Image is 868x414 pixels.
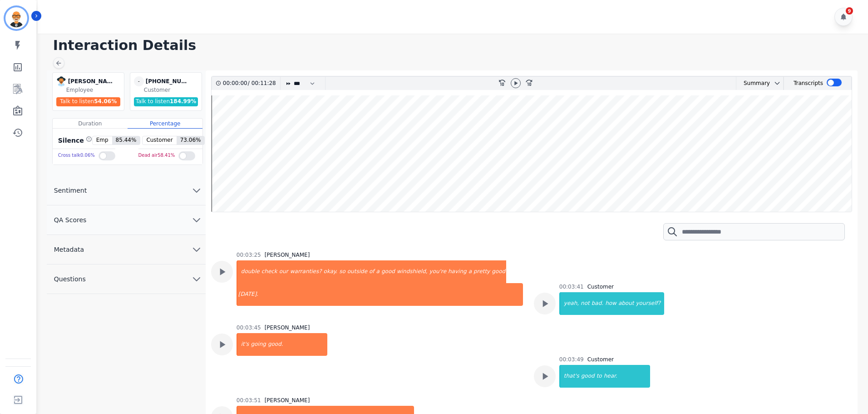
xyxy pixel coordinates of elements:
svg: chevron down [191,214,202,225]
div: a [375,260,380,283]
div: Transcripts [794,77,823,90]
button: Metadata chevron down [47,235,206,264]
div: [PERSON_NAME] [265,324,310,331]
div: Employee [66,86,122,94]
div: yourself? [635,292,665,315]
div: okay. [323,260,339,283]
div: 00:03:49 [559,356,584,363]
div: bad. [591,292,604,315]
svg: chevron down [191,274,202,284]
div: you're [429,260,447,283]
div: Talk to listen [56,97,121,106]
span: Metadata [47,245,91,254]
img: Bordered avatar [5,7,27,29]
div: [DATE]. [237,283,523,306]
div: 00:03:41 [559,283,584,290]
div: 00:11:28 [250,77,275,90]
div: 00:00:00 [223,77,248,90]
div: that's [560,365,580,388]
div: so [338,260,346,283]
span: Questions [47,274,93,284]
div: windshield, [396,260,429,283]
div: 00:03:51 [237,397,261,404]
div: [PERSON_NAME] [265,251,310,259]
div: Duration [53,119,128,129]
div: pretty [473,260,491,283]
div: going [250,333,267,356]
div: / [223,77,278,90]
span: - [134,76,144,86]
div: to [596,365,603,388]
div: 00:03:25 [237,251,261,259]
svg: chevron down [191,185,202,196]
button: chevron down [770,80,781,87]
div: 9 [846,7,853,15]
div: warranties? [289,260,323,283]
span: 54.06 % [94,98,117,105]
div: how [604,292,617,315]
div: Customer [144,86,200,94]
div: having [447,260,468,283]
div: of [368,260,375,283]
button: QA Scores chevron down [47,205,206,235]
div: Silence [56,136,92,145]
div: a [468,260,473,283]
button: Sentiment chevron down [47,176,206,205]
svg: chevron down [191,244,202,255]
div: Summary [736,77,770,90]
div: not [580,292,591,315]
span: Customer [143,136,176,145]
div: our [278,260,289,283]
div: [PERSON_NAME] [68,76,113,86]
div: good [491,260,506,283]
div: Customer [587,356,614,363]
div: good. [267,333,327,356]
div: double [237,260,261,283]
span: Emp [93,136,112,145]
div: Cross talk 0.06 % [58,149,95,162]
h1: Interaction Details [53,37,859,54]
span: 85.44 % [112,136,140,145]
div: [PHONE_NUMBER] [146,76,191,86]
div: about [617,292,635,315]
div: hear. [603,365,650,388]
button: Questions chevron down [47,264,206,294]
div: it's [237,333,250,356]
span: 184.99 % [170,98,196,105]
div: Talk to listen [134,97,198,106]
span: 73.06 % [177,136,205,145]
div: check [261,260,278,283]
div: good [580,365,596,388]
span: QA Scores [47,215,94,224]
div: outside [346,260,368,283]
span: Sentiment [47,186,94,195]
div: good [380,260,396,283]
svg: chevron down [774,80,781,87]
div: yeah, [560,292,580,315]
div: [PERSON_NAME] [265,397,310,404]
div: Percentage [128,119,202,129]
div: Customer [587,283,614,290]
div: Dead air 58.41 % [138,149,175,162]
div: 00:03:45 [237,324,261,331]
